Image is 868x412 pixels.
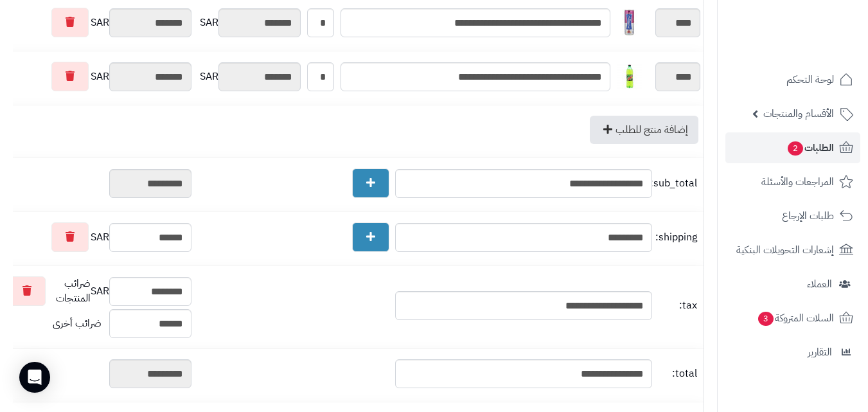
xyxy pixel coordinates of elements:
img: 1748083677-012000002977_1-40x40.jpg [617,64,642,89]
a: المراجعات والأسئلة [725,166,860,197]
span: 2 [788,141,803,156]
span: العملاء [807,275,832,293]
span: طلبات الإرجاع [782,207,834,225]
img: 1747826414-61V-OTj5P4L._AC_SL1400-40x40.jpg [617,10,642,35]
div: SAR [6,222,191,252]
span: ضرائب المنتجات [53,276,91,306]
a: العملاء [725,269,860,300]
a: الطلبات2 [725,132,860,163]
a: السلات المتروكة3 [725,303,860,334]
span: shipping: [655,230,697,245]
span: التقارير [808,343,832,361]
span: ضرائب أخرى [53,316,102,331]
span: sub_total: [655,176,697,191]
div: SAR [198,8,301,37]
span: لوحة التحكم [786,71,834,89]
a: طلبات الإرجاع [725,201,860,231]
span: 3 [758,312,774,326]
div: SAR [6,8,191,37]
div: Open Intercom Messenger [19,362,50,393]
div: SAR [198,62,301,91]
div: SAR [6,276,191,306]
a: التقارير [725,337,860,368]
span: الطلبات [786,139,834,157]
span: tax: [655,298,697,313]
a: لوحة التحكم [725,64,860,95]
img: logo-2.png [781,10,856,37]
span: المراجعات والأسئلة [761,173,834,191]
span: السلات المتروكة [757,309,834,327]
span: إشعارات التحويلات البنكية [736,241,834,259]
a: إضافة منتج للطلب [590,116,698,144]
a: إشعارات التحويلات البنكية [725,235,860,265]
div: SAR [6,62,191,91]
span: total: [655,366,697,381]
span: الأقسام والمنتجات [763,105,834,123]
